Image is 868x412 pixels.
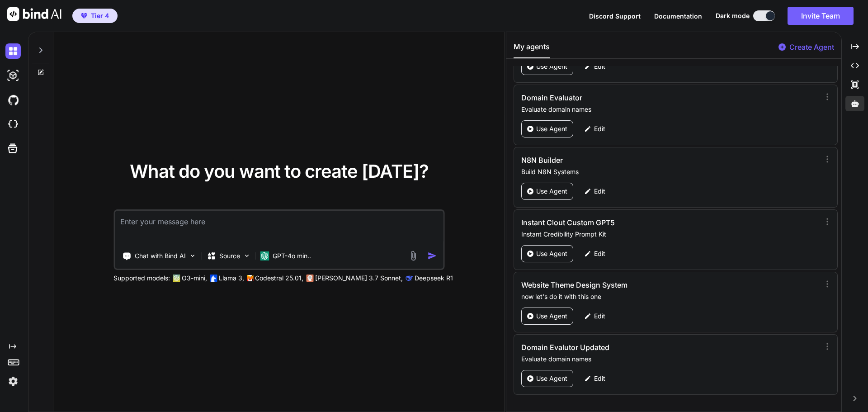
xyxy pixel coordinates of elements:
p: Build N8N Systems [521,167,816,176]
p: Evaluate domain names [521,355,816,364]
span: Discord Support [589,12,641,20]
button: Documentation [654,11,702,21]
p: Codestral 25.01, [255,274,303,283]
img: Llama2 [210,275,217,282]
h3: Instant Clout Custom GPT5 [521,217,728,228]
p: Use Agent [536,187,567,196]
p: Edit [594,124,605,133]
img: icon [427,251,437,260]
button: Invite Team [788,7,854,25]
img: githubDark [5,92,21,108]
img: claude [306,275,313,282]
p: O3-mini, [182,274,207,283]
p: Chat with Bind AI [135,251,186,260]
h3: Domain Evaluator [521,92,728,103]
p: Use Agent [536,312,567,321]
h3: Website Theme Design System [521,279,728,290]
img: premium [81,13,87,19]
button: My agents [514,41,550,58]
p: Source [219,251,240,260]
p: Llama 3, [219,274,244,283]
p: Edit [594,62,605,71]
p: Edit [594,312,605,321]
p: Edit [594,187,605,196]
img: GPT-4o mini [260,251,269,260]
img: GPT-4 [173,275,180,282]
p: Supported models: [113,274,170,283]
span: Documentation [654,12,702,20]
span: What do you want to create [DATE]? [130,160,429,182]
button: Discord Support [589,11,641,21]
img: Pick Models [243,252,250,260]
img: cloudideIcon [5,117,21,132]
p: Use Agent [536,374,567,383]
img: attachment [408,251,418,261]
h3: Domain Evalutor Updated [521,342,728,353]
h3: N8N Builder [521,155,728,166]
p: now let's do it with this one [521,292,816,301]
p: Use Agent [536,249,567,258]
img: Bind AI [7,7,61,21]
p: Instant Credibility Prompt Kit [521,230,816,239]
span: Tier 4 [91,11,109,20]
img: Pick Tools [189,252,196,260]
img: claude [406,275,413,282]
img: darkAi-studio [5,68,21,83]
p: Evaluate domain names [521,105,816,114]
p: [PERSON_NAME] 3.7 Sonnet, [315,274,403,283]
p: Create Agent [789,42,834,52]
p: Edit [594,374,605,383]
img: settings [5,374,21,389]
p: Use Agent [536,124,567,133]
img: Mistral-AI [247,275,253,281]
p: Use Agent [536,62,567,71]
p: GPT-4o min.. [273,251,311,260]
button: premiumTier 4 [72,9,118,23]
p: Edit [594,249,605,258]
img: darkChat [5,43,21,59]
p: Deepseek R1 [415,274,453,283]
span: Dark mode [716,11,750,20]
